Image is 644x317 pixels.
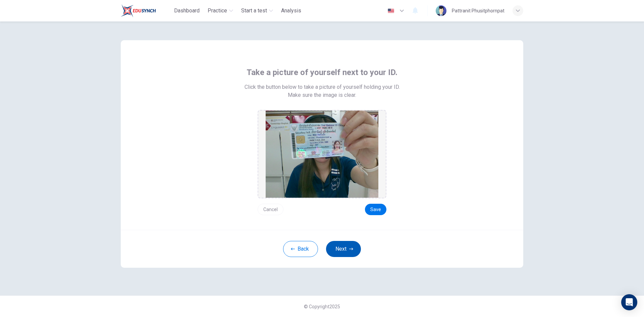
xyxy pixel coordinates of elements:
[174,7,200,15] span: Dashboard
[208,7,227,15] span: Practice
[387,8,395,13] img: en
[258,204,283,215] button: Cancel
[304,304,340,309] span: © Copyright 2025
[245,83,400,91] span: Click the button below to take a picture of yourself holding your ID.
[278,5,304,17] button: Analysis
[281,7,301,15] span: Analysis
[266,111,378,198] img: preview screemshot
[452,7,504,15] div: Pattranit Phusitphornpat
[326,241,361,257] button: Next
[365,204,386,215] button: Save
[171,5,202,17] button: Dashboard
[283,241,318,257] button: Back
[205,5,236,17] button: Practice
[621,294,637,310] div: Open Intercom Messenger
[288,91,356,99] span: Make sure the image is clear.
[121,4,156,17] img: Train Test logo
[121,4,171,17] a: Train Test logo
[241,7,267,15] span: Start a test
[436,5,446,16] img: Profile picture
[247,67,397,78] span: Take a picture of yourself next to your ID.
[238,5,276,17] button: Start a test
